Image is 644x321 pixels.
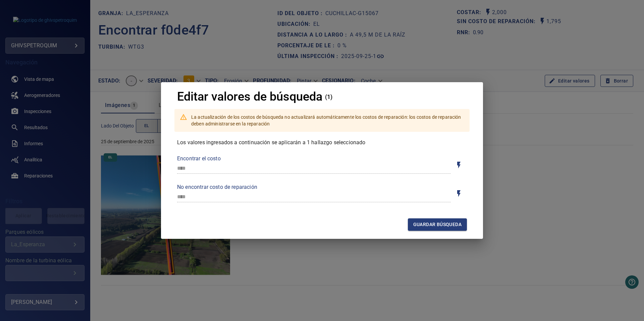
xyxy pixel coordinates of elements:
[177,139,467,147] p: Los valores ingresados a continuación se aplicarán a 1 hallazgo seleccionado
[177,90,322,104] h1: Editar valores de búsqueda
[325,94,332,100] h4: (1)
[451,157,467,173] button: Alternar para valores automáticos / manuales
[408,218,467,231] button: Guardar búsqueda
[451,185,467,202] button: Alternar para valores automáticos / manuales
[413,220,462,229] span: Guardar búsqueda
[191,111,464,130] div: La actualización de los costos de búsqueda no actualizará automáticamente los costos de reparació...
[177,156,451,161] label: Encontrar el costo
[177,184,451,190] label: No encontrar costo de reparación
